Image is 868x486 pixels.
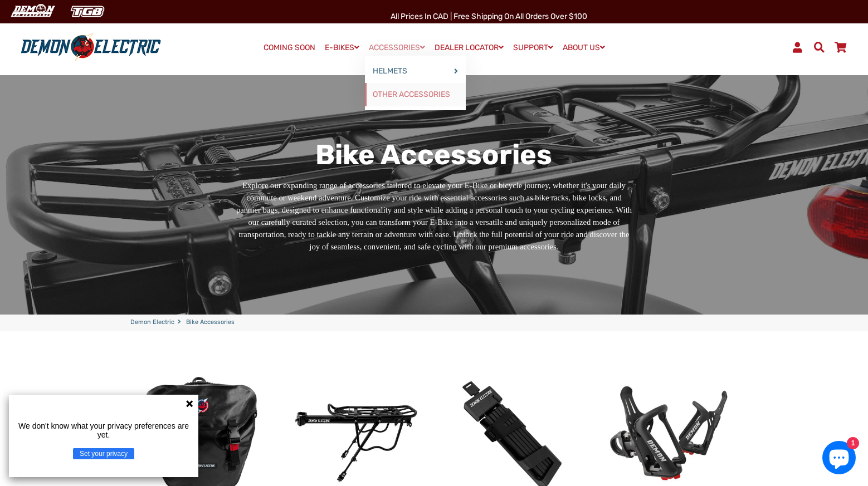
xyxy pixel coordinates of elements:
button: Set your privacy [73,448,134,459]
a: SUPPORT [509,40,557,56]
h1: Bike Accessories [235,138,634,171]
a: ACCESSORIES [365,40,429,56]
a: OTHER ACCESSORIES [365,83,466,106]
a: E-BIKES [321,40,363,56]
a: HELMETS [365,60,466,83]
span: All Prices in CAD | Free shipping on all orders over $100 [391,12,587,21]
inbox-online-store-chat: Shopify online store chat [819,441,859,477]
img: Demon Electric [6,2,59,21]
a: Demon Electric [130,318,174,327]
p: We don't know what your privacy preferences are yet. [13,421,194,439]
a: ABOUT US [559,40,609,56]
a: COMING SOON [260,40,319,56]
span: Bike Accessories [186,318,235,327]
img: Demon Electric logo [17,33,165,62]
a: DEALER LOCATOR [431,40,508,56]
span: Explore our expanding range of accessories tailored to elevate your E-Bike or bicycle journey, wh... [236,181,632,251]
img: TGB Canada [65,2,110,21]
